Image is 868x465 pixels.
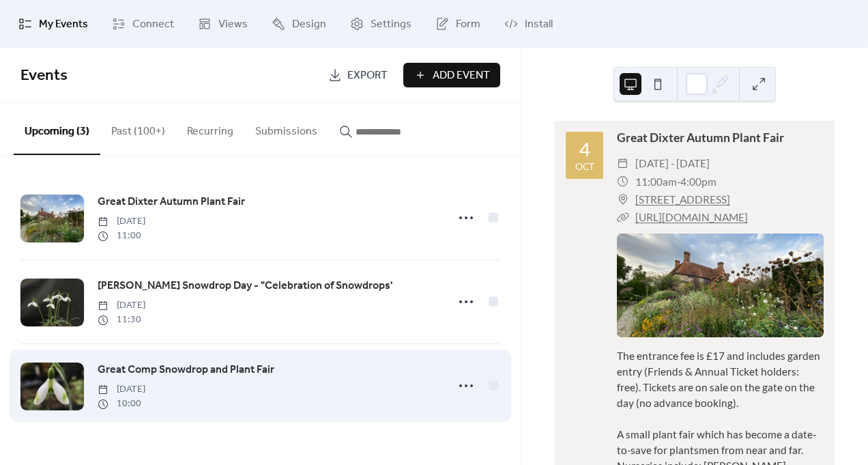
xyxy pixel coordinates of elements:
a: [URL][DOMAIN_NAME] [635,211,748,223]
span: Add Event [433,68,490,84]
span: 11:30 [98,313,145,327]
button: Upcoming (3) [14,103,100,155]
span: [DATE] [98,214,145,229]
span: Form [456,16,480,33]
a: [STREET_ADDRESS] [635,191,730,208]
span: Export [347,68,388,84]
button: Add Event [403,63,500,87]
span: Great Dixter Autumn Plant Fair [98,194,245,210]
div: ​ [617,191,629,208]
span: Great Comp Snowdrop and Plant Fair [98,362,274,378]
a: Great Comp Snowdrop and Plant Fair [98,361,274,379]
div: ​ [617,208,629,226]
a: Install [494,5,563,42]
span: - [677,173,680,191]
span: Connect [132,16,174,33]
span: 11:00am [635,173,677,191]
a: Design [261,5,336,42]
a: Settings [340,5,422,42]
span: 11:00 [98,229,145,243]
span: Views [218,16,248,33]
span: Events [20,61,68,91]
span: [DATE] [98,382,145,397]
a: Great Dixter Autumn Plant Fair [98,193,245,211]
span: My Events [39,16,88,33]
a: My Events [8,5,98,42]
span: [PERSON_NAME] Snowdrop Day - "Celebration of Snowdrops' [98,278,392,294]
a: Views [188,5,258,42]
div: ​ [617,173,629,191]
span: 10:00 [98,397,145,411]
div: ​ [617,154,629,172]
button: Past (100+) [100,103,176,154]
span: [DATE] - [DATE] [635,154,710,172]
button: Recurring [176,103,244,154]
a: Export [318,63,398,87]
a: [PERSON_NAME] Snowdrop Day - "Celebration of Snowdrops' [98,277,392,295]
div: Oct [575,162,594,171]
div: 4 [579,140,590,159]
a: Great Dixter Autumn Plant Fair [617,130,784,145]
button: Submissions [244,103,328,154]
a: Connect [102,5,184,42]
span: [DATE] [98,298,145,313]
a: Form [425,5,491,42]
span: Install [525,16,553,33]
span: 4:00pm [680,173,717,191]
span: Design [292,16,326,33]
span: Settings [371,16,411,33]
